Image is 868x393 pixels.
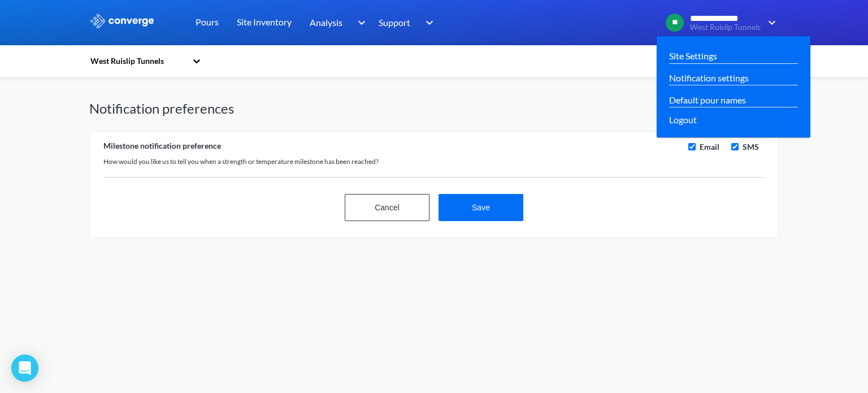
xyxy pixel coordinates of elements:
[89,14,155,28] img: logo_ewhite.svg
[669,113,697,127] span: Logout
[89,55,186,67] div: West Ruislip Tunnels
[761,16,779,29] img: downArrow.svg
[11,355,38,382] div: Open Intercom Messenger
[697,141,719,153] label: Email
[740,141,759,153] label: SMS
[669,49,717,63] a: Site Settings
[690,23,761,32] span: West Ruislip Tunnels
[350,16,368,29] img: downArrow.svg
[669,93,746,107] a: Default pour names
[439,194,523,221] button: Save
[345,194,429,221] button: Cancel
[379,15,410,29] span: Support
[103,156,682,168] div: How would you like us to tell you when a strength or temperature milestone has been reached?
[310,15,342,29] span: Analysis
[89,100,779,118] h1: Notification preferences
[103,141,682,151] div: Milestone notification preference
[669,71,749,85] a: Notification settings
[418,16,436,29] img: downArrow.svg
